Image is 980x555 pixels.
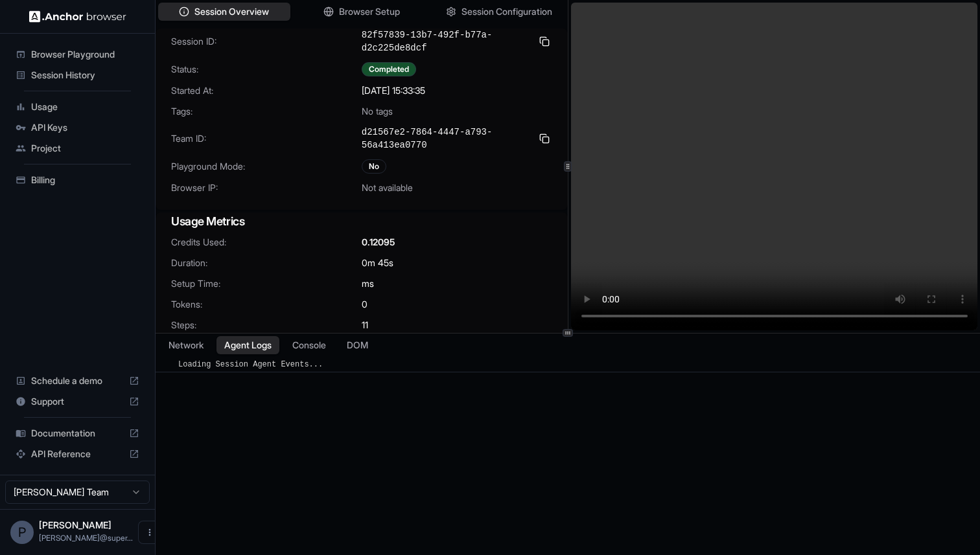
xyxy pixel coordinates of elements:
span: Browser IP: [171,181,362,194]
span: Steps: [171,319,362,332]
span: Usage [31,100,139,113]
div: Documentation [10,423,145,444]
div: Project [10,138,145,159]
span: Support [31,395,124,408]
span: API Reference [31,447,124,460]
div: Completed [362,62,416,76]
span: Billing [31,174,139,187]
span: 0.12095 [362,236,395,249]
span: Session Configuration [461,5,552,18]
span: API Keys [31,121,139,134]
span: 0m 45s [362,256,393,269]
div: Usage [10,96,145,117]
div: API Keys [10,117,145,138]
span: Started At: [171,84,362,97]
img: Anchor Logo [29,10,126,23]
div: Support [10,391,145,412]
span: Pratyush Sahay [39,519,111,530]
button: Open menu [138,521,161,544]
span: Team ID: [171,132,362,145]
span: ms [362,277,374,290]
button: Agent Logs [216,336,279,354]
span: Setup Time: [171,277,362,290]
button: Console [285,336,334,354]
div: Billing [10,170,145,190]
span: Credits Used: [171,236,362,249]
span: Duration: [171,256,362,269]
span: Session Overview [194,5,269,18]
h3: Usage Metrics [171,212,552,231]
span: Browser Setup [339,5,400,18]
span: Status: [171,63,362,76]
span: d21567e2-7864-4447-a793-56a413ea0770 [362,126,531,152]
span: 11 [362,319,368,332]
span: 0 [362,298,367,311]
span: [DATE] 15:33:35 [362,84,425,97]
span: Loading Session Agent Events... [178,360,323,369]
span: pratyush@superproducer.ai [39,533,133,543]
span: Project [31,142,139,155]
span: Schedule a demo [31,374,124,387]
span: Session History [31,69,139,82]
span: ​ [162,359,169,370]
div: Browser Playground [10,44,145,65]
span: No tags [362,105,393,118]
div: P [10,521,34,544]
span: 82f57839-13b7-492f-b77a-d2c225de8dcf [362,28,531,54]
span: Not available [362,181,413,194]
span: Documentation [31,427,124,440]
span: Browser Playground [31,48,139,61]
div: No [362,159,386,174]
span: Tokens: [171,298,362,311]
span: Tags: [171,105,362,118]
button: Network [161,336,211,354]
button: DOM [339,336,376,354]
span: Session ID: [171,35,362,48]
div: Session History [10,65,145,85]
div: API Reference [10,444,145,464]
div: Schedule a demo [10,370,145,391]
span: Playground Mode: [171,160,362,173]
